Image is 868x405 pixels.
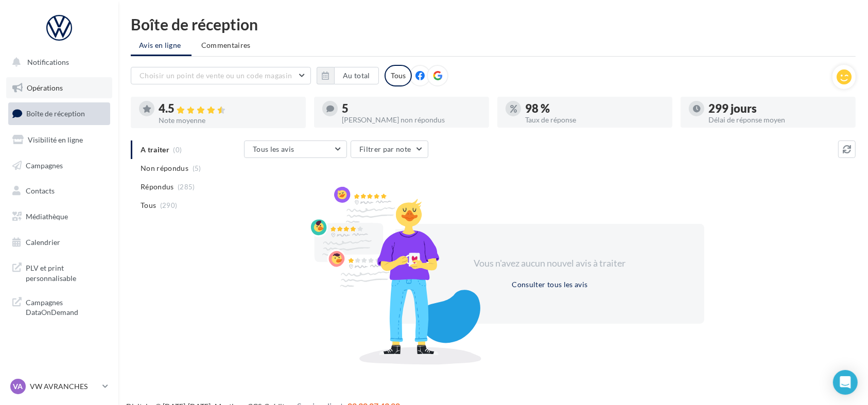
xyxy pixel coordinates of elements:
[6,102,112,125] a: Boîte de réception
[525,116,664,124] div: Taux de réponse
[6,291,112,322] a: Campagnes DataOnDemand
[342,116,481,124] div: [PERSON_NAME] non répondus
[708,116,847,124] div: Délai de réponse moyen
[141,163,188,173] span: Non répondus
[30,381,98,392] p: VW AVRANCHES
[27,83,63,92] span: Opérations
[27,58,69,66] span: Notifications
[6,77,112,99] a: Opérations
[6,129,112,151] a: Visibilité en ligne
[525,103,664,114] div: 98 %
[6,232,112,253] a: Calendrier
[6,180,112,202] a: Contacts
[708,103,847,114] div: 299 jours
[385,65,412,86] div: Tous
[131,16,856,32] div: Boîte de réception
[253,145,294,153] span: Tous les avis
[317,67,379,84] button: Au total
[334,67,379,84] button: Au total
[26,109,85,118] span: Boîte de réception
[28,135,83,144] span: Visibilité en ligne
[160,201,178,209] span: (290)
[26,295,106,318] span: Campagnes DataOnDemand
[193,164,201,172] span: (5)
[6,257,112,287] a: PLV et print personnalisable
[244,140,347,158] button: Tous les avis
[26,186,55,195] span: Contacts
[8,377,110,396] a: VA VW AVRANCHES
[508,278,592,291] button: Consulter tous les avis
[159,103,298,115] div: 4.5
[6,155,112,177] a: Campagnes
[26,212,68,221] span: Médiathèque
[178,183,195,191] span: (285)
[461,257,638,270] div: Vous n'avez aucun nouvel avis à traiter
[131,67,311,84] button: Choisir un point de vente ou un code magasin
[141,200,156,210] span: Tous
[351,140,428,158] button: Filtrer par note
[201,40,251,50] span: Commentaires
[26,261,106,283] span: PLV et print personnalisable
[141,182,174,192] span: Répondus
[26,238,60,246] span: Calendrier
[6,51,108,73] button: Notifications
[833,370,858,395] div: Open Intercom Messenger
[6,206,112,227] a: Médiathèque
[342,103,481,114] div: 5
[159,117,298,124] div: Note moyenne
[140,71,292,80] span: Choisir un point de vente ou un code magasin
[13,381,23,392] span: VA
[26,161,63,169] span: Campagnes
